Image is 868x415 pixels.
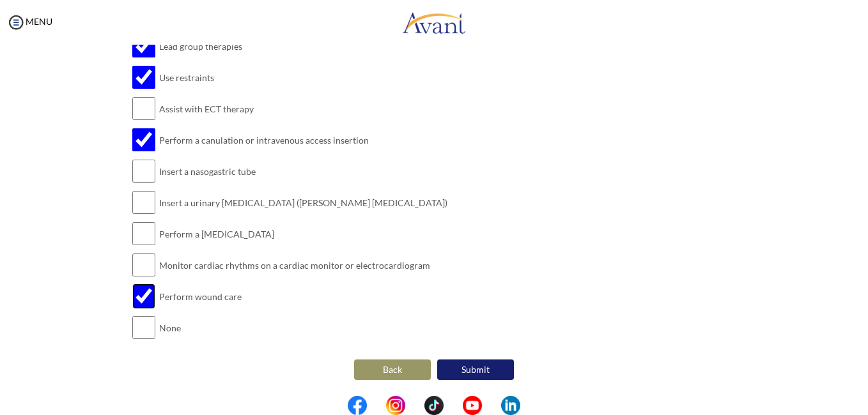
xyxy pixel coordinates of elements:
[463,396,482,415] img: yt.png
[437,359,514,380] button: Submit
[6,16,52,27] a: MENU
[402,3,466,41] img: logo.png
[159,187,447,218] td: Insert a urinary [MEDICAL_DATA] ([PERSON_NAME] [MEDICAL_DATA])
[501,396,520,415] img: li.png
[424,396,444,415] img: tt.png
[444,396,463,415] img: blank.png
[159,218,447,250] td: Perform a [MEDICAL_DATA]
[159,124,447,156] td: Perform a canulation or intravenous access insertion
[482,396,501,415] img: blank.png
[386,396,405,415] img: in.png
[159,93,447,124] td: Assist with ECT therapy
[159,156,447,187] td: Insert a nasogastric tube
[159,281,447,312] td: Perform wound care
[367,396,386,415] img: blank.png
[405,396,424,415] img: blank.png
[354,359,431,380] button: Back
[159,250,447,281] td: Monitor cardiac rhythms on a cardiac monitor or electrocardiogram
[159,31,447,62] td: Lead group therapies
[348,396,367,415] img: fb.png
[159,312,447,343] td: None
[159,62,447,93] td: Use restraints
[6,13,26,32] img: icon-menu.png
